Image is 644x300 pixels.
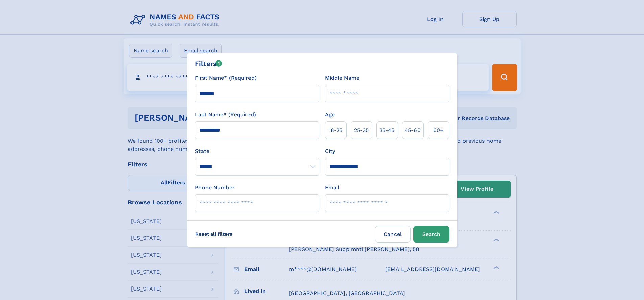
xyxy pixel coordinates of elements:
label: Cancel [375,226,411,243]
label: City [325,147,335,155]
label: Last Name* (Required) [195,111,256,119]
div: Filters [195,59,222,69]
span: 18‑25 [329,126,342,134]
span: 60+ [433,126,444,134]
label: Phone Number [195,184,235,192]
label: Age [325,111,335,119]
button: Search [413,226,449,243]
label: First Name* (Required) [195,74,257,82]
label: Middle Name [325,74,359,82]
label: Email [325,184,339,192]
span: 35‑45 [379,126,395,134]
label: Reset all filters [191,226,237,242]
span: 25‑35 [354,126,369,134]
label: State [195,147,319,155]
span: 45‑60 [405,126,421,134]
